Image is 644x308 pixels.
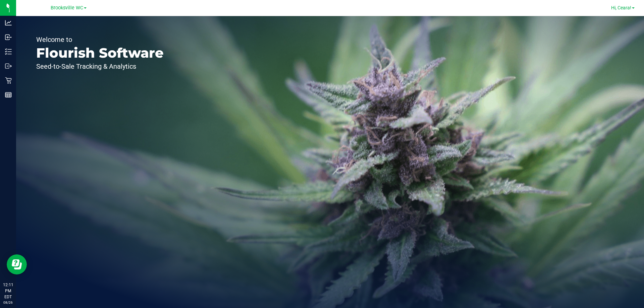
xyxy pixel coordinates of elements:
p: Welcome to [36,36,164,43]
p: Flourish Software [36,46,164,60]
p: 08/26 [3,300,13,305]
p: 12:11 PM EDT [3,282,13,300]
inline-svg: Inventory [5,48,12,55]
inline-svg: Retail [5,77,12,84]
inline-svg: Inbound [5,34,12,41]
p: Seed-to-Sale Tracking & Analytics [36,63,164,70]
inline-svg: Outbound [5,63,12,69]
inline-svg: Analytics [5,19,12,26]
span: Hi, Ceara! [611,5,631,10]
inline-svg: Reports [5,91,12,98]
iframe: Resource center [7,254,27,274]
span: Brooksville WC [51,5,83,11]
